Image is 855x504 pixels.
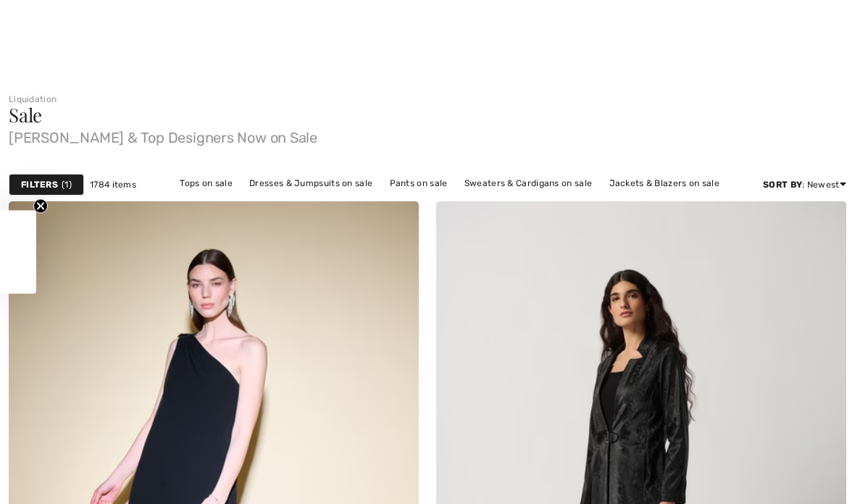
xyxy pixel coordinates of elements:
[763,178,846,191] div: : Newest
[440,193,533,211] a: Outerwear on sale
[9,102,42,127] span: Sale
[242,174,380,193] a: Dresses & Jumpsuits on sale
[33,199,48,214] button: Close teaser
[9,94,57,104] a: Liquidation
[172,174,240,193] a: Tops on sale
[366,193,438,211] a: Skirts on sale
[383,174,455,193] a: Pants on sale
[9,125,846,145] span: [PERSON_NAME] & Top Designers Now on Sale
[90,178,136,191] span: 1784 items
[62,178,72,191] span: 1
[21,178,58,191] strong: Filters
[457,174,599,193] a: Sweaters & Cardigans on sale
[602,174,727,193] a: Jackets & Blazers on sale
[763,180,802,190] strong: Sort By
